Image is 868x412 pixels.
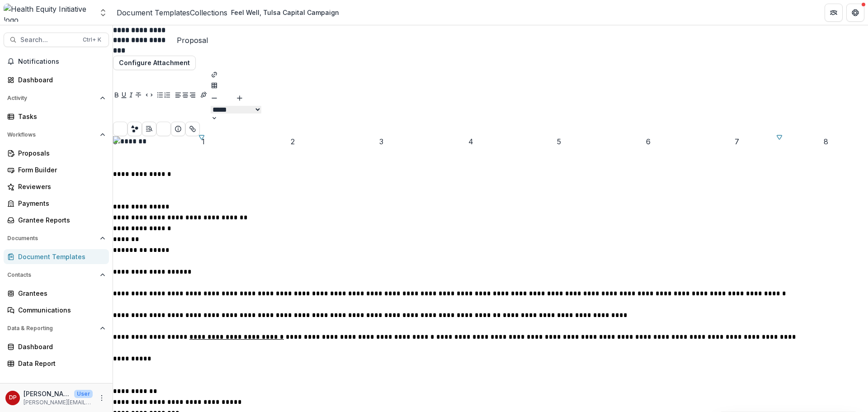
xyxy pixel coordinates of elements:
[4,339,109,354] a: Dashboard
[4,4,93,22] img: Health Equity Initiative logo
[18,252,102,261] div: Document Templates
[4,146,109,161] a: Proposals
[4,162,109,177] a: Form Builder
[135,90,142,101] button: Strike
[4,109,109,124] a: Tasks
[18,289,102,298] div: Grantees
[18,305,102,315] div: Communications
[9,395,17,401] div: Dr. Janel Pasley
[177,36,208,45] span: Proposal
[4,356,109,371] a: Data Report
[4,303,109,317] a: Communications
[4,54,109,69] button: Notifications
[127,90,135,101] button: Italicize
[18,342,102,351] div: Dashboard
[113,56,196,70] button: Configure Attachment
[81,35,103,45] div: Ctrl + K
[18,359,102,368] div: Data Report
[7,235,96,242] span: Documents
[231,8,339,17] div: Feel Well, Tulsa Capital Campaign
[18,148,102,158] div: Proposals
[7,272,96,278] span: Contacts
[127,122,142,136] button: download-word
[846,4,864,22] button: Get Help
[4,33,109,47] button: Search...
[117,7,190,18] a: Document Templates
[825,4,843,22] button: Partners
[4,231,109,246] button: Open Documents
[236,92,243,103] button: Bigger
[24,398,93,407] p: [PERSON_NAME][EMAIL_ADDRESS][PERSON_NAME][DATE][DOMAIN_NAME]
[4,72,109,87] a: Dashboard
[200,90,207,101] button: Insert Signature
[4,249,109,264] a: Document Templates
[18,58,105,66] span: Notifications
[7,95,96,101] span: Activity
[146,90,153,101] button: Code
[211,70,218,81] button: Create link
[175,90,182,101] button: Align Left
[4,179,109,194] a: Reviewers
[24,389,71,398] p: [PERSON_NAME]
[156,122,171,136] button: preview-proposal-pdf
[18,75,102,85] div: Dashboard
[142,122,156,136] button: Open Editor Sidebar
[182,90,189,101] button: Align Center
[4,196,109,211] a: Payments
[211,92,218,103] button: Smaller
[171,122,185,136] button: Show details
[18,182,102,191] div: Reviewers
[4,321,109,336] button: Open Data & Reporting
[4,268,109,282] button: Open Contacts
[156,90,164,101] button: Bullet List
[189,90,196,101] button: Align Right
[185,122,200,136] button: Show related entities
[18,165,102,175] div: Form Builder
[190,7,227,18] a: Collections
[4,213,109,227] a: Grantee Reports
[7,325,96,331] span: Data & Reporting
[4,128,109,142] button: Open Workflows
[211,81,261,92] div: Insert Table
[4,91,109,105] button: Open Activity
[18,215,102,225] div: Grantee Reports
[211,81,218,92] button: Insert Table
[7,132,96,138] span: Workflows
[18,199,102,208] div: Payments
[74,390,93,398] p: User
[4,286,109,301] a: Grantees
[113,122,127,136] button: Preview preview-doc.pdf
[97,4,109,22] button: Open entity switcher
[164,90,171,101] button: Ordered List
[117,6,343,19] nav: breadcrumb
[120,90,127,101] button: Underline
[113,90,120,101] button: Bold
[18,112,102,121] div: Tasks
[20,36,77,44] span: Search...
[96,393,107,403] button: More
